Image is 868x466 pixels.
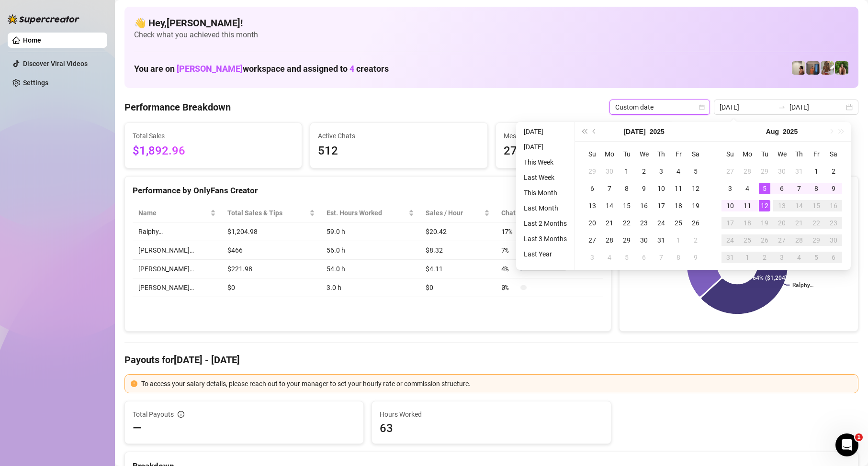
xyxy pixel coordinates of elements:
[501,282,517,293] span: 0 %
[604,217,615,229] div: 21
[687,163,704,180] td: 2025-07-05
[23,36,41,44] a: Home
[586,166,598,177] div: 29
[655,234,667,246] div: 31
[773,249,790,266] td: 2025-09-03
[670,249,687,266] td: 2025-08-08
[670,214,687,232] td: 2025-07-25
[584,180,601,197] td: 2025-07-06
[811,234,822,246] div: 29
[828,252,839,263] div: 6
[793,252,805,263] div: 4
[133,260,222,278] td: [PERSON_NAME]…
[793,234,805,246] div: 28
[604,200,615,211] div: 14
[793,166,805,177] div: 31
[808,232,825,249] td: 2025-08-29
[604,252,615,263] div: 4
[321,241,420,260] td: 56.0 h
[828,166,839,177] div: 2
[808,197,825,214] td: 2025-08-15
[653,145,670,163] th: Th
[222,204,320,222] th: Total Sales & Tips
[601,197,618,214] td: 2025-07-14
[721,232,739,249] td: 2025-08-24
[739,145,756,163] th: Mo
[653,197,670,214] td: 2025-07-17
[673,252,684,263] div: 8
[321,260,420,278] td: 54.0 h
[520,172,571,183] li: Last Week
[23,60,88,67] a: Discover Viral Videos
[177,64,243,74] span: [PERSON_NAME]
[773,180,790,197] td: 2025-08-06
[621,234,632,246] div: 29
[420,260,495,278] td: $4.11
[420,278,495,297] td: $0
[141,378,852,389] div: To access your salary details, please reach out to your manager to set your hourly rate or commis...
[321,222,420,241] td: 59.0 h
[806,61,820,75] img: Wayne
[739,232,756,249] td: 2025-08-25
[635,214,653,232] td: 2025-07-23
[496,204,603,222] th: Chat Conversion
[773,163,790,180] td: 2025-07-30
[638,234,650,246] div: 30
[504,142,665,160] span: 2773
[721,145,739,163] th: Su
[811,200,822,211] div: 15
[621,252,632,263] div: 5
[742,252,753,263] div: 1
[520,187,571,199] li: This Month
[670,163,687,180] td: 2025-07-04
[759,166,770,177] div: 29
[773,232,790,249] td: 2025-08-27
[690,252,701,263] div: 9
[222,241,320,260] td: $466
[133,421,142,436] span: —
[793,282,814,288] text: Ralphy…
[131,380,137,387] span: exclamation-circle
[621,200,632,211] div: 15
[790,163,808,180] td: 2025-07-31
[821,61,834,75] img: Nathaniel
[653,214,670,232] td: 2025-07-24
[699,104,705,110] span: calendar
[855,433,863,441] span: 1
[420,222,495,241] td: $20.42
[778,103,786,111] span: swap-right
[670,180,687,197] td: 2025-07-11
[756,249,773,266] td: 2025-09-02
[327,208,407,218] div: Est. Hours Worked
[790,232,808,249] td: 2025-08-28
[808,214,825,232] td: 2025-08-22
[724,166,736,177] div: 27
[318,142,479,160] span: 512
[615,100,704,114] span: Custom date
[601,249,618,266] td: 2025-08-04
[655,252,667,263] div: 7
[520,126,571,137] li: [DATE]
[759,234,770,246] div: 26
[778,103,786,111] span: to
[808,249,825,266] td: 2025-09-05
[673,217,684,229] div: 25
[724,252,736,263] div: 31
[501,264,517,274] span: 4 %
[321,278,420,297] td: 3.0 h
[793,183,805,194] div: 7
[621,166,632,177] div: 1
[687,232,704,249] td: 2025-08-02
[724,234,736,246] div: 24
[601,232,618,249] td: 2025-07-28
[759,183,770,194] div: 5
[825,197,842,214] td: 2025-08-16
[776,200,788,211] div: 13
[586,200,598,211] div: 13
[828,200,839,211] div: 16
[670,197,687,214] td: 2025-07-18
[124,100,231,114] h4: Performance Breakdown
[759,217,770,229] div: 19
[601,163,618,180] td: 2025-06-30
[690,234,701,246] div: 2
